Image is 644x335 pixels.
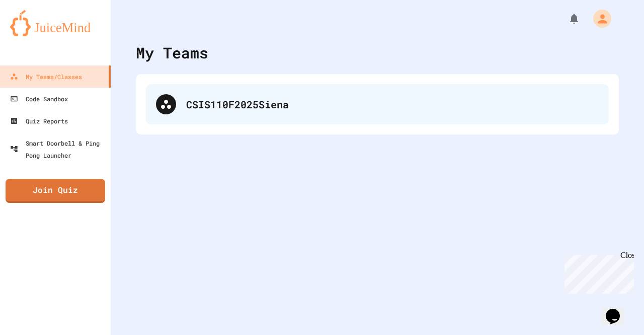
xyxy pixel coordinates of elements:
[136,41,208,64] div: My Teams
[560,251,634,294] iframe: chat widget
[583,7,614,30] div: My Account
[186,97,599,112] div: CSIS110F2025Siena
[602,295,634,325] iframe: chat widget
[10,71,82,83] div: My Teams/Classes
[10,93,68,105] div: Code Sandbox
[10,10,101,36] img: logo-orange.svg
[10,137,107,161] div: Smart Doorbell & Ping Pong Launcher
[10,115,68,127] div: Quiz Reports
[4,4,69,64] div: Chat with us now!Close
[146,84,609,124] div: CSIS110F2025Siena
[549,10,583,27] div: My Notifications
[6,179,105,203] a: Join Quiz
